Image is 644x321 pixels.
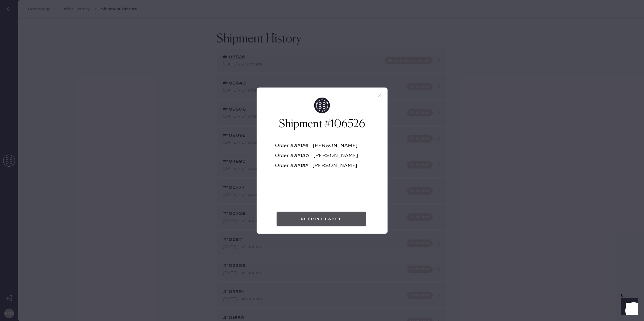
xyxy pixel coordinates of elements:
a: Reprint Label [276,212,368,226]
div: Order #82126 - [PERSON_NAME] [275,143,369,153]
iframe: Front Chat [615,294,641,320]
h2: Shipment #106526 [275,117,369,131]
div: Order #82130 - [PERSON_NAME] [275,153,369,163]
button: Reprint Label [276,212,366,226]
div: Order #82152 - [PERSON_NAME] [275,163,369,173]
